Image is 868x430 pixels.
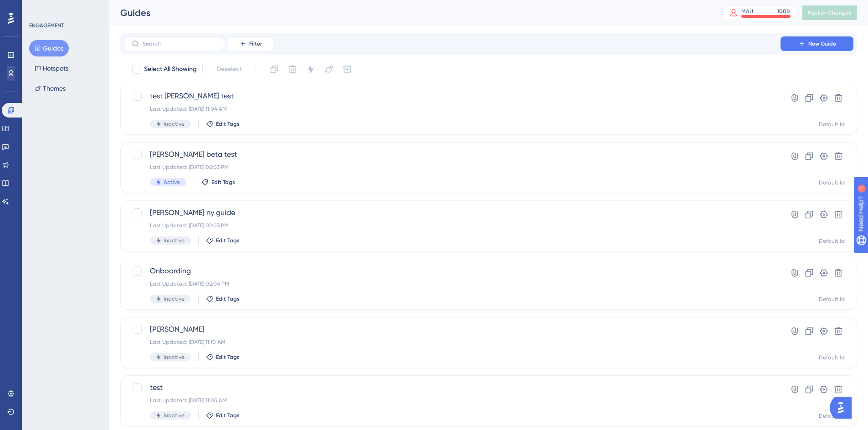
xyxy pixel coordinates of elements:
div: Default lol [819,296,846,303]
iframe: UserGuiding AI Assistant Launcher [830,394,857,421]
button: Edit Tags [206,295,240,302]
div: 3 [63,5,66,12]
span: Onboarding [150,266,755,276]
button: Filter [228,36,273,51]
div: ENGAGEMENT [29,22,64,29]
span: Select All Showing [144,64,197,75]
div: Last Updated: [DATE] 02:04 PM [150,280,755,287]
span: test [PERSON_NAME] test [150,91,755,102]
button: Edit Tags [206,120,240,128]
span: Publish Changes [808,9,852,16]
span: Inactive [164,412,185,419]
div: Last Updated: [DATE] 02:03 PM [150,222,755,229]
span: [PERSON_NAME] beta test [150,149,755,160]
span: Inactive [164,295,185,302]
span: Edit Tags [216,412,240,419]
div: Last Updated: [DATE] 11:05 AM [150,397,755,404]
span: Inactive [164,120,185,128]
span: Filter [249,40,262,47]
div: Default lol [819,354,846,361]
div: Default lol [819,179,846,186]
span: Edit Tags [216,120,240,128]
button: Edit Tags [206,412,240,419]
input: Search [143,41,216,47]
div: 100 % [777,8,791,15]
span: Active [164,179,180,186]
span: [PERSON_NAME] [150,324,755,335]
span: Edit Tags [211,179,235,186]
div: Last Updated: [DATE] 02:03 PM [150,164,755,171]
div: Last Updated: [DATE] 11:10 AM [150,338,755,346]
span: Edit Tags [216,353,240,361]
div: Default lol [819,237,846,245]
div: Last Updated: [DATE] 11:04 AM [150,105,755,113]
span: Need Help? [21,2,57,13]
button: Guides [29,40,69,56]
button: Hotspots [29,60,74,77]
button: New Guide [781,36,853,51]
span: Edit Tags [216,295,240,302]
span: Edit Tags [216,237,240,244]
button: Edit Tags [206,353,240,361]
button: Publish Changes [802,5,857,20]
span: Inactive [164,353,185,361]
div: Guides [120,6,699,19]
div: Default lol [819,121,846,128]
span: Inactive [164,237,185,244]
button: Edit Tags [201,179,235,186]
div: MAU [741,8,753,15]
span: [PERSON_NAME] ny guide [150,207,755,218]
button: Deselect [208,61,250,77]
span: New Guide [808,40,836,47]
span: test [150,382,755,393]
span: Deselect [216,64,242,75]
div: Default lol [819,412,846,420]
button: Edit Tags [206,237,240,244]
button: Themes [29,80,71,97]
